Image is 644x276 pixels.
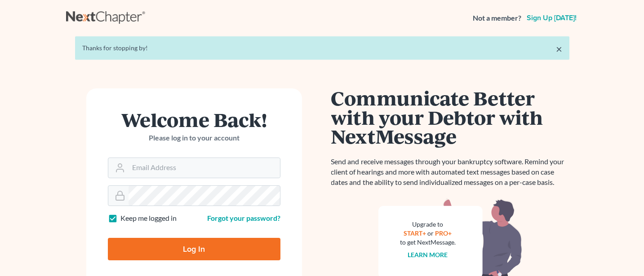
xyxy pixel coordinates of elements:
[331,88,569,146] h1: Communicate Better with your Debtor with NextMessage
[404,229,426,237] a: START+
[120,213,177,223] label: Keep me logged in
[108,238,280,260] input: Log In
[108,110,280,129] h1: Welcome Back!
[556,44,562,54] a: ×
[207,214,280,222] a: Forgot your password?
[108,133,280,143] p: Please log in to your account
[400,220,456,229] div: Upgrade to
[427,229,434,237] span: or
[331,157,569,188] p: Send and receive messages through your bankruptcy software. Remind your client of hearings and mo...
[435,229,452,237] a: PRO+
[473,13,521,23] strong: Not a member?
[129,158,280,178] input: Email Address
[82,44,562,53] div: Thanks for stopping by!
[408,251,448,258] a: Learn more
[400,238,456,247] div: to get NextMessage.
[525,14,578,22] a: Sign up [DATE]!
